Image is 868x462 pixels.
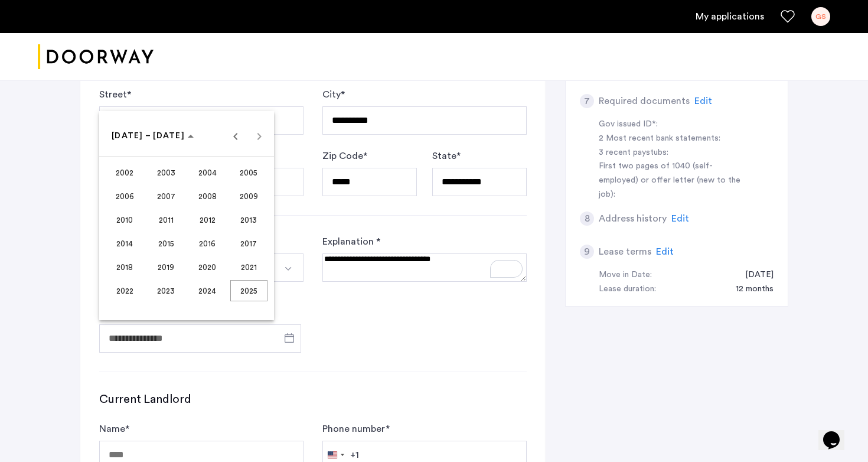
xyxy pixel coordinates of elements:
[228,208,269,232] button: 2013
[104,161,145,184] button: 2002
[230,209,267,230] span: 2013
[112,132,185,140] span: [DATE] – [DATE]
[145,161,187,184] button: 2003
[230,162,267,183] span: 2005
[228,255,269,279] button: 2021
[189,186,226,207] span: 2008
[148,256,185,278] span: 2019
[187,208,228,232] button: 2012
[189,233,226,254] span: 2016
[187,161,228,184] button: 2004
[230,233,267,254] span: 2017
[106,209,143,230] span: 2010
[145,208,187,232] button: 2011
[107,125,198,147] button: Choose date
[187,232,228,255] button: 2016
[104,279,145,302] button: 2022
[818,415,856,450] iframe: chat widget
[148,162,185,183] span: 2003
[224,124,247,148] button: Previous 24 years
[148,280,185,301] span: 2023
[145,184,187,208] button: 2007
[106,233,143,254] span: 2014
[189,280,226,301] span: 2024
[145,279,187,302] button: 2023
[187,279,228,302] button: 2024
[106,162,143,183] span: 2002
[189,209,226,230] span: 2012
[228,279,269,302] button: 2025
[104,255,145,279] button: 2018
[189,162,226,183] span: 2004
[104,208,145,232] button: 2010
[230,186,267,207] span: 2009
[106,256,143,278] span: 2018
[104,184,145,208] button: 2006
[228,184,269,208] button: 2009
[106,186,143,207] span: 2006
[230,256,267,278] span: 2021
[148,186,185,207] span: 2007
[187,184,228,208] button: 2008
[148,233,185,254] span: 2015
[106,280,143,301] span: 2022
[228,232,269,255] button: 2017
[145,255,187,279] button: 2019
[148,209,185,230] span: 2011
[189,256,226,278] span: 2020
[230,280,267,301] span: 2025
[145,232,187,255] button: 2015
[104,232,145,255] button: 2014
[228,161,269,184] button: 2005
[187,255,228,279] button: 2020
